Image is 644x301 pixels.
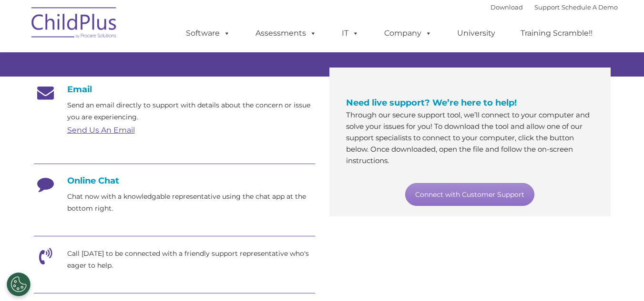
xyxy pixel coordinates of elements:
[67,126,135,135] a: Send Us An Email
[491,3,523,11] a: Download
[511,24,602,43] a: Training Scramble!!
[448,24,505,43] a: University
[562,3,618,11] a: Schedule A Demo
[405,183,534,206] a: Connect with Customer Support
[67,191,315,214] p: Chat now with a knowledgable representative using the chat app at the bottom right.
[534,3,560,11] a: Support
[27,0,122,48] img: ChildPlus by Procare Solutions
[176,24,240,43] a: Software
[67,248,315,272] p: Call [DATE] to be connected with a friendly support representative who's eager to help.
[491,3,618,11] font: |
[67,99,315,123] p: Send an email directly to support with details about the concern or issue you are experiencing.
[34,84,315,95] h4: Email
[34,175,315,186] h4: Online Chat
[375,24,441,43] a: Company
[346,97,517,108] span: Need live support? We’re here to help!
[7,272,31,296] button: Cookies Settings
[346,109,594,166] p: Through our secure support tool, we’ll connect to your computer and solve your issues for you! To...
[246,24,326,43] a: Assessments
[332,24,368,43] a: IT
